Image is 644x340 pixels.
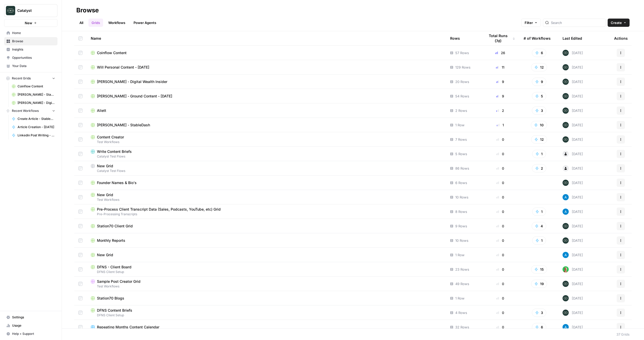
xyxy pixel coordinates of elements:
a: All [76,19,86,27]
button: 3 [532,309,546,317]
span: DFNS Client Setup [91,270,442,274]
span: Test Workflows [91,284,442,289]
span: 129 Rows [455,65,470,70]
img: lkqc6w5wqsmhugm7jkiokl0d6w4g [563,50,569,56]
span: Catalyst [17,8,48,13]
div: 0 [485,180,515,185]
div: [DATE] [563,209,583,215]
div: 1 [485,122,515,128]
div: [DATE] [563,165,583,171]
div: 0 [485,252,515,258]
div: Browse [76,6,99,14]
span: New Grid [97,163,113,169]
a: Browse [4,37,57,45]
span: Test Workflows [91,140,442,144]
div: [DATE] [563,50,583,56]
div: 0 [485,166,515,171]
a: Write Content BriefsCatalyst Test Flows [91,149,442,159]
img: lkqc6w5wqsmhugm7jkiokl0d6w4g [563,180,569,186]
button: Workspace: Catalyst [4,4,57,17]
a: [PERSON_NAME] - Digital Wealth Insider [91,79,442,84]
div: [DATE] [563,79,583,85]
span: Catalyst Test Flows [91,169,442,173]
span: Create Article - StableDash [18,117,55,121]
div: 9 [485,94,515,99]
span: New Grid [97,192,113,197]
span: Will Personal Content - [DATE] [97,65,149,70]
a: Usage [4,321,57,330]
span: Settings [12,315,55,320]
div: 0 [485,223,515,229]
img: lkqc6w5wqsmhugm7jkiokl0d6w4g [563,295,569,301]
a: Founder Names & Bio's [91,180,442,185]
a: Will Personal Content - [DATE] [91,65,442,70]
span: New Grid [97,252,113,258]
span: 4 Rows [455,310,467,315]
div: 0 [485,296,515,301]
img: lkqc6w5wqsmhugm7jkiokl0d6w4g [563,136,569,143]
button: 1 [532,150,546,158]
img: lkqc6w5wqsmhugm7jkiokl0d6w4g [563,93,569,99]
div: [DATE] [563,252,583,258]
div: [DATE] [563,324,583,330]
span: Create [611,20,622,25]
img: o3cqybgnmipr355j8nz4zpq1mc6x [563,324,569,330]
span: Coinflow Content [97,50,127,55]
span: 8 Rows [455,209,467,214]
div: Last Edited [563,31,582,45]
div: [DATE] [563,237,583,244]
button: 1 [532,208,546,216]
span: Station70 Blogs [97,296,124,301]
a: [PERSON_NAME] - Digital Wealth Insider [10,99,57,107]
a: Coinflow Content [91,50,442,55]
span: 86 Rows [455,166,469,171]
span: DFNS Content Briefs [97,308,132,313]
span: Filter [525,20,533,25]
span: DFNS - Client Board [97,264,131,270]
a: Article Creation - [DATE] [10,123,57,131]
div: [DATE] [563,122,583,128]
span: [PERSON_NAME] - Digital Wealth Insider [97,79,167,84]
span: Repeating Months Content Calendar [97,325,159,330]
a: Home [4,29,57,37]
span: Write Content Briefs [97,149,132,154]
button: 19 [531,280,547,288]
div: 0 [485,137,515,142]
span: 1 Row [455,252,465,258]
span: Sample Post Creator Grid [97,279,141,284]
span: 49 Rows [455,281,469,286]
span: Home [12,31,55,35]
span: [PERSON_NAME] - Ground Content - [DATE] [97,94,172,99]
span: 5 Rows [455,151,467,156]
button: 12 [531,63,547,71]
img: lkqc6w5wqsmhugm7jkiokl0d6w4g [563,79,569,85]
div: [DATE] [563,281,583,287]
img: lkqc6w5wqsmhugm7jkiokl0d6w4g [563,64,569,70]
a: Station70 Client Grid [91,223,442,229]
div: 0 [485,151,515,156]
span: 54 Rows [455,94,469,99]
button: 12 [531,135,547,144]
div: 0 [485,209,515,214]
img: o3cqybgnmipr355j8nz4zpq1mc6x [563,194,569,200]
button: Recent Workflows [4,107,57,115]
a: Settings [4,313,57,321]
div: 0 [485,238,515,243]
a: Monthly Reports [91,238,442,243]
span: Content Creator [97,135,124,140]
span: Your Data [12,64,55,68]
button: 15 [531,265,547,273]
a: New GridTest Workflows [91,192,442,202]
button: Create [608,19,630,27]
div: # of Workflows [524,31,551,45]
div: [DATE] [563,194,583,200]
button: 2 [532,164,546,172]
a: Create Article - StableDash [10,115,57,123]
span: Help + Support [12,331,55,336]
span: Article Creation - [DATE] [18,125,55,129]
div: [DATE] [563,107,583,114]
img: lkqc6w5wqsmhugm7jkiokl0d6w4g [563,122,569,128]
button: 6 [532,49,546,57]
button: Recent Grids [4,74,57,82]
a: Aliett [91,108,442,113]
